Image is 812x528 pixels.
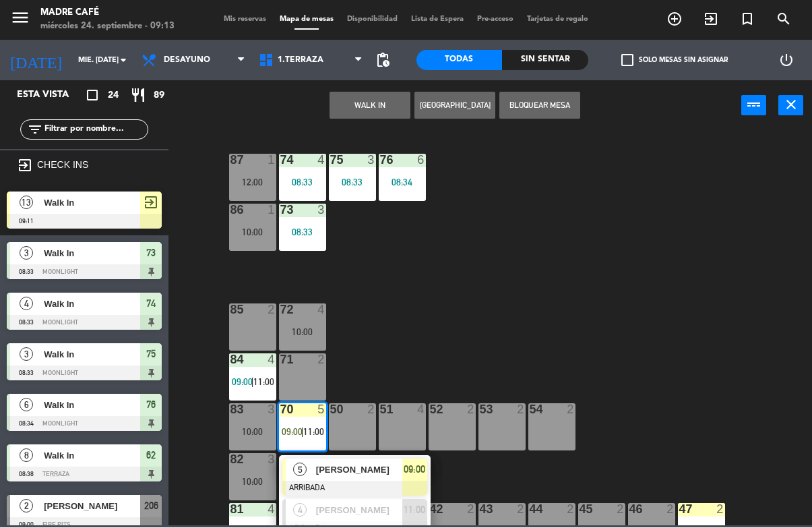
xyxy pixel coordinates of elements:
span: 11:00 [404,502,425,519]
div: 47 [679,504,680,516]
i: crop_square [84,88,100,104]
i: add_circle_outline [666,11,683,28]
div: 10:00 [279,328,326,337]
span: 11:00 [303,427,324,438]
div: 86 [230,204,231,216]
div: 4 [268,354,276,366]
div: 83 [230,404,231,416]
div: Madre Café [40,7,175,20]
span: 24 [108,88,119,104]
div: 5 [317,404,325,416]
span: 1.Terraza [278,56,323,65]
div: 4 [417,404,425,416]
label: Solo mesas sin asignar [621,55,728,67]
span: exit_to_app [143,195,159,211]
button: close [778,96,803,116]
input: Filtrar por nombre... [43,123,148,138]
span: 74 [146,296,156,312]
div: 2 [367,404,375,416]
div: 08:33 [279,178,326,187]
div: 1 [268,154,276,167]
i: exit_to_app [703,11,719,28]
i: filter_list [27,122,43,138]
button: menu [10,8,30,33]
div: 12:00 [229,178,276,187]
span: 62 [146,448,156,464]
span: Desayuno [164,56,210,65]
div: 74 [280,154,281,167]
div: 45 [580,504,580,516]
button: power_input [741,96,766,116]
span: 73 [146,245,156,262]
div: 3 [268,404,276,416]
span: RESERVAR MESA [656,8,693,31]
span: Mis reservas [217,16,273,24]
i: arrow_drop_down [115,53,131,69]
span: | [301,427,304,438]
span: Walk In [44,449,140,463]
span: check_box_outline_blank [621,55,633,67]
div: 2 [666,504,675,516]
div: Esta vista [7,88,97,104]
span: 8 [20,449,33,463]
span: Tarjetas de regalo [520,16,595,24]
span: Walk In [44,196,140,210]
div: 3 [268,454,276,466]
span: 09:00 [282,427,303,438]
i: exit_to_app [17,158,33,174]
div: 54 [530,404,530,416]
div: 08:33 [329,178,376,187]
i: restaurant [130,88,146,104]
div: 2 [617,504,625,516]
div: 2 [467,504,475,516]
span: 206 [144,498,158,515]
button: Bloquear Mesa [499,92,580,119]
span: 09:00 [404,462,425,478]
div: 4 [317,154,325,167]
span: Disponibilidad [340,16,404,24]
span: [PERSON_NAME] [316,504,402,518]
div: 81 [230,504,231,516]
div: 2 [567,404,575,416]
div: 44 [530,504,530,516]
i: turned_in_not [739,11,755,28]
div: 2 [317,354,325,366]
span: WALK IN [693,8,729,31]
span: 3 [20,348,33,361]
span: 76 [146,397,156,413]
div: Sin sentar [502,51,588,71]
div: 50 [330,404,331,416]
div: 1 [268,204,276,216]
div: 73 [280,204,281,216]
span: pending_actions [375,53,391,69]
span: [PERSON_NAME] [316,463,402,477]
span: Walk In [44,399,140,413]
div: 85 [230,304,231,316]
span: [PERSON_NAME] [44,500,140,514]
div: 70 [280,404,281,416]
div: 75 [330,154,331,167]
i: menu [10,8,30,28]
span: Walk In [44,348,140,362]
span: 75 [146,347,156,363]
div: 08:33 [279,228,326,237]
div: 84 [230,354,231,366]
span: 4 [293,504,307,517]
div: 2 [467,404,475,416]
div: 2 [716,504,724,516]
i: power_settings_new [778,53,794,69]
span: BUSCAR [766,8,802,31]
span: 6 [20,399,33,412]
span: 3 [20,247,33,260]
span: Walk In [44,247,140,261]
div: 4 [268,504,276,516]
div: 72 [280,304,281,316]
span: Walk In [44,297,140,312]
i: close [783,97,799,113]
span: Pre-acceso [470,16,520,24]
label: CHECK INS [37,160,88,171]
div: 2 [567,504,575,516]
span: 09:00 [232,377,253,388]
